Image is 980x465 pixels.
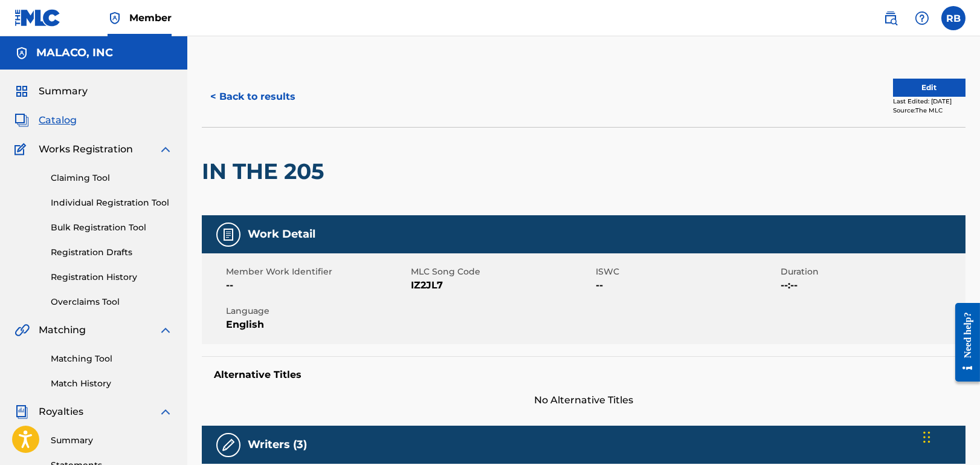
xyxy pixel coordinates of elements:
[226,317,408,332] span: English
[51,246,173,259] a: Registration Drafts
[226,265,408,278] span: Member Work Identifier
[15,9,61,27] img: MLC Logo
[15,113,77,128] a: CatalogCatalog
[893,79,965,97] button: Edit
[158,405,173,419] img: expand
[51,296,173,308] a: Overclaims Tool
[248,438,307,452] h5: Writers (3)
[15,142,30,157] img: Works Registration
[39,405,83,419] span: Royalties
[15,46,29,60] img: Accounts
[226,305,408,317] span: Language
[893,97,965,106] div: Last Edited: [DATE]
[108,11,122,25] img: Top Rightsholder
[781,265,962,278] span: Duration
[202,393,965,408] span: No Alternative Titles
[923,419,930,455] div: Drag
[39,113,77,128] span: Catalog
[39,142,133,157] span: Works Registration
[883,11,898,25] img: search
[36,46,113,60] h5: MALACO, INC
[411,278,593,293] span: IZ2JL7
[226,278,408,293] span: --
[51,353,173,365] a: Matching Tool
[15,405,29,419] img: Royalties
[221,227,236,242] img: Work Detail
[248,227,315,241] h5: Work Detail
[781,278,962,293] span: --:--
[941,6,965,30] div: User Menu
[15,323,30,337] img: Matching
[910,6,934,30] div: Help
[946,294,980,391] iframe: Resource Center
[39,84,88,99] span: Summary
[158,142,173,157] img: expand
[51,271,173,284] a: Registration History
[596,265,778,278] span: ISWC
[411,265,593,278] span: MLC Song Code
[202,82,304,112] button: < Back to results
[129,11,172,25] span: Member
[920,407,980,465] iframe: Chat Widget
[51,197,173,209] a: Individual Registration Tool
[878,6,903,30] a: Public Search
[15,84,88,99] a: SummarySummary
[39,323,86,337] span: Matching
[15,113,29,128] img: Catalog
[51,377,173,390] a: Match History
[221,438,236,452] img: Writers
[51,172,173,184] a: Claiming Tool
[51,434,173,447] a: Summary
[158,323,173,337] img: expand
[15,84,29,99] img: Summary
[915,11,929,25] img: help
[51,221,173,234] a: Bulk Registration Tool
[202,158,330,185] h2: IN THE 205
[214,369,953,381] h5: Alternative Titles
[596,278,778,293] span: --
[893,106,965,115] div: Source: The MLC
